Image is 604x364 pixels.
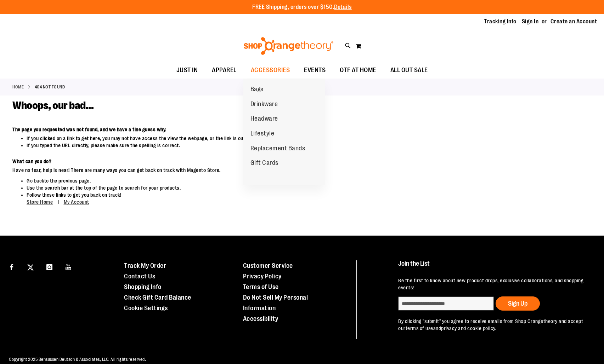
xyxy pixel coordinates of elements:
a: Shopping Info [124,283,162,290]
a: Go back [27,178,44,184]
span: | [54,196,63,208]
a: Sign In [522,18,539,25]
span: Lifestyle [250,130,275,139]
span: ALL OUT SALE [390,62,428,78]
span: APPAREL [212,62,237,78]
p: By clicking "submit" you agree to receive emails from Shop Orangetheory and accept our and [398,318,589,332]
a: Terms of Use [243,283,279,290]
li: If you clicked on a link to get here, you may not have access the view the webpage, or the link i... [27,135,471,142]
a: Home [12,84,24,90]
span: JUST IN [176,62,198,78]
span: Headware [250,115,278,124]
a: Cookie Settings [124,305,168,312]
a: Visit our X page [24,260,37,273]
a: Contact Us [124,273,155,280]
p: FREE Shipping, orders over $150. [252,3,352,11]
a: Visit our Youtube page [62,260,75,273]
a: Store Home [27,199,53,205]
li: If you typed the URL directly, please make sure the spelling is correct. [27,142,471,149]
a: Create an Account [551,18,597,25]
span: OTF AT HOME [340,62,376,78]
a: Check Gift Card Balance [124,294,191,301]
a: Visit our Facebook page [5,260,18,273]
strong: 404 Not Found [35,84,65,90]
li: Follow these links to get you back on track! [27,191,471,206]
a: privacy and cookie policy. [441,325,496,331]
a: terms of use [406,325,433,331]
span: Sign Up [508,300,527,307]
dd: Have no fear, help is near! There are many ways you can get back on track with Magento Store. [12,167,471,174]
button: Sign Up [496,296,540,311]
a: Details [334,4,352,10]
span: ACCESSORIES [251,62,290,78]
span: EVENTS [304,62,326,78]
a: Customer Service [243,262,293,269]
dt: The page you requested was not found, and we have a fine guess why. [12,126,471,133]
img: Shop Orangetheory [243,37,334,55]
dt: What can you do? [12,158,471,165]
a: Accessibility [243,315,278,322]
a: Do Not Sell My Personal Information [243,294,308,312]
span: Bags [250,86,264,94]
li: to the previous page. [27,177,471,184]
span: Replacement Bands [250,145,305,154]
li: Use the search bar at the top of the page to search for your products. [27,184,471,191]
span: Drinkware [250,100,278,109]
a: Privacy Policy [243,273,282,280]
a: My Account [64,199,89,205]
h4: Join the List [398,260,589,273]
p: Be the first to know about new product drops, exclusive collaborations, and shopping events! [398,277,589,291]
input: enter email [398,296,494,311]
span: Whoops, our bad... [12,99,94,111]
a: Track My Order [124,262,166,269]
span: Gift Cards [250,159,278,168]
a: Tracking Info [484,18,516,25]
img: Twitter [27,264,34,271]
span: Copyright 2025 Bensussen Deutsch & Associates, LLC. All rights reserved. [9,357,146,362]
a: Visit our Instagram page [43,260,56,273]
